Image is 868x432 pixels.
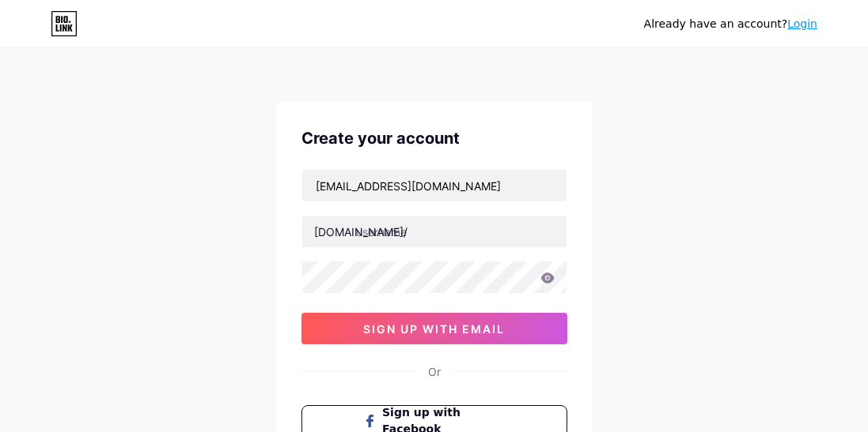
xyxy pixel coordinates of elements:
input: username [302,216,567,247]
div: Create your account [301,126,567,150]
div: Already have an account? [644,16,817,32]
span: sign up with email [363,322,505,336]
div: Or [428,363,441,380]
button: sign up with email [301,313,567,344]
input: Email [302,170,567,201]
a: Login [787,17,817,30]
div: [DOMAIN_NAME]/ [314,224,407,240]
